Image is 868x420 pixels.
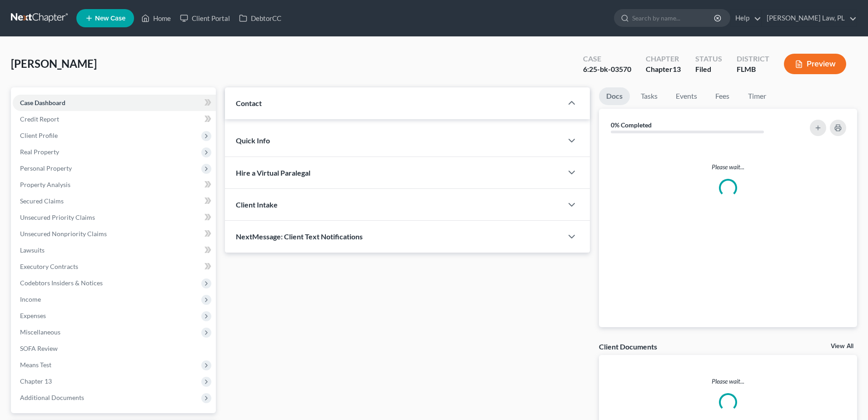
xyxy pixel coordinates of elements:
[708,87,737,105] a: Fees
[20,263,78,270] span: Executory Contracts
[20,115,59,123] span: Credit Report
[646,64,681,75] div: Chapter
[236,168,310,177] span: Hire a Virtual Paralegal
[741,87,773,105] a: Timer
[20,328,60,336] span: Miscellaneous
[737,54,769,64] div: District
[20,132,58,139] span: Client Profile
[95,15,125,22] span: New Case
[611,121,652,129] strong: 0% Completed
[583,54,631,64] div: Case
[20,213,95,221] span: Unsecured Priority Claims
[13,193,216,209] a: Secured Claims
[13,340,216,357] a: SOFA Review
[632,10,715,26] input: Search by name...
[634,87,665,105] a: Tasks
[583,64,631,75] div: 6:25-bk-03570
[20,230,107,238] span: Unsecured Nonpriority Claims
[13,226,216,242] a: Unsecured Nonpriority Claims
[137,10,175,26] a: Home
[831,343,853,349] a: View All
[668,87,704,105] a: Events
[599,87,630,105] a: Docs
[673,65,681,73] span: 13
[236,136,270,145] span: Quick Info
[695,54,722,64] div: Status
[20,377,52,385] span: Chapter 13
[13,209,216,226] a: Unsecured Priority Claims
[236,200,278,209] span: Client Intake
[599,377,857,386] p: Please wait...
[606,162,850,172] p: Please wait...
[236,99,262,107] span: Contact
[737,64,769,75] div: FLMB
[13,95,216,111] a: Case Dashboard
[599,342,657,351] div: Client Documents
[20,344,58,352] span: SOFA Review
[784,54,846,74] button: Preview
[695,64,722,75] div: Filed
[20,148,59,156] span: Real Property
[234,10,286,26] a: DebtorCC
[175,10,234,26] a: Client Portal
[20,197,64,205] span: Secured Claims
[762,10,857,26] a: [PERSON_NAME] Law, PL
[13,242,216,258] a: Lawsuits
[20,361,51,369] span: Means Test
[20,164,72,172] span: Personal Property
[236,232,363,241] span: NextMessage: Client Text Notifications
[11,57,97,70] span: [PERSON_NAME]
[20,99,65,106] span: Case Dashboard
[20,279,103,287] span: Codebtors Insiders & Notices
[646,54,681,64] div: Chapter
[20,295,41,303] span: Income
[20,394,84,401] span: Additional Documents
[20,312,46,319] span: Expenses
[20,181,70,188] span: Property Analysis
[13,111,216,127] a: Credit Report
[731,10,761,26] a: Help
[13,177,216,193] a: Property Analysis
[20,246,45,254] span: Lawsuits
[13,258,216,275] a: Executory Contracts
